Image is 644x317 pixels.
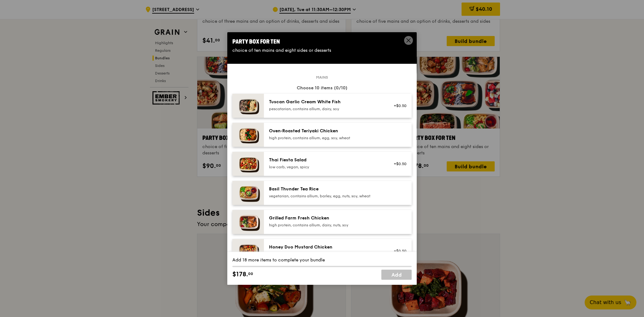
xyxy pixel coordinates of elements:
[232,123,264,147] img: daily_normal_Oven-Roasted_Teriyaki_Chicken__Horizontal_.jpg
[232,94,264,118] img: daily_normal_Tuscan_Garlic_Cream_White_Fish__Horizontal_.jpg
[313,75,331,80] span: Mains
[232,181,264,205] img: daily_normal_HORZ-Basil-Thunder-Tea-Rice.jpg
[269,164,382,170] div: low carb, vegan, spicy
[232,37,412,46] div: Party Box for Ten
[269,215,382,221] div: Grilled Farm Fresh Chicken
[269,99,382,105] div: Tuscan Garlic Cream White Fish
[390,161,407,166] div: +$0.50
[269,194,382,199] div: vegetarian, contains allium, barley, egg, nuts, soy, wheat
[269,252,382,257] div: high protein, contains allium, soy, wheat
[390,248,407,254] div: +$0.50
[269,106,382,111] div: pescatarian, contains allium, dairy, soy
[232,85,412,91] div: Choose 10 items (0/10)
[232,47,412,54] div: choice of ten mains and eight sides or desserts
[269,157,382,163] div: Thai Fiesta Salad
[232,257,412,263] div: Add 18 more items to complete your bundle
[390,103,407,108] div: +$0.50
[248,271,253,276] span: 00
[232,210,264,234] img: daily_normal_HORZ-Grilled-Farm-Fresh-Chicken.jpg
[232,239,264,263] img: daily_normal_Honey_Duo_Mustard_Chicken__Horizontal_.jpg
[232,270,248,279] span: $178.
[269,244,382,250] div: Honey Duo Mustard Chicken
[269,223,382,228] div: high protein, contains allium, dairy, nuts, soy
[269,186,382,192] div: Basil Thunder Tea Rice
[381,270,412,280] a: Add
[269,135,382,141] div: high protein, contains allium, egg, soy, wheat
[269,128,382,134] div: Oven‑Roasted Teriyaki Chicken
[232,152,264,176] img: daily_normal_Thai_Fiesta_Salad__Horizontal_.jpg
